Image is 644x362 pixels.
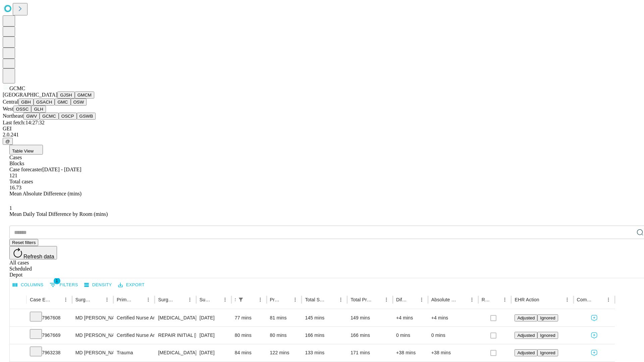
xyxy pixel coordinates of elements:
button: GSACH [34,99,55,106]
button: Menu [467,295,477,304]
div: 84 mins [235,344,263,361]
div: 7967608 [30,309,69,326]
button: Density [83,280,114,290]
button: Select columns [11,280,45,290]
div: 145 mins [305,309,344,326]
div: [MEDICAL_DATA] [158,344,193,361]
button: Table View [9,145,43,155]
button: Menu [382,295,391,304]
span: [GEOGRAPHIC_DATA] [3,92,57,98]
span: Total cases [9,179,33,184]
div: Certified Nurse Anesthetist [117,309,151,326]
button: GWV [23,113,40,120]
div: 171 mins [351,344,389,361]
div: +38 mins [431,344,475,361]
button: GCMC [40,113,59,120]
div: Total Scheduled Duration [305,297,326,302]
button: @ [3,138,13,145]
button: Expand [13,312,23,324]
button: Sort [491,295,500,304]
button: Sort [52,295,61,304]
button: GLH [31,106,46,113]
span: 121 [9,173,17,178]
span: Adjusted [517,350,535,355]
button: Menu [256,295,265,304]
span: Ignored [540,315,555,320]
button: Menu [417,295,426,304]
div: Trauma [117,344,151,361]
div: 80 mins [270,327,299,344]
button: Menu [562,295,572,304]
span: Mean Daily Total Difference by Room (mins) [9,211,108,217]
span: Ignored [540,333,555,338]
button: GMCM [75,92,94,99]
button: Menu [500,295,509,304]
button: Sort [246,295,256,304]
button: Adjusted [515,349,537,356]
button: Menu [604,295,613,304]
div: REPAIR INITIAL [MEDICAL_DATA] REDUCIBLE AGE [DEMOGRAPHIC_DATA] OR MORE [158,327,193,344]
div: 166 mins [305,327,344,344]
div: 122 mins [270,344,299,361]
button: Sort [281,295,290,304]
div: Surgery Date [200,297,210,302]
span: Refresh data [23,254,54,259]
div: MD [PERSON_NAME] [75,344,110,361]
div: 1 active filter [236,295,246,304]
button: GJSH [57,92,75,99]
span: 16.73 [9,185,21,190]
button: Adjusted [515,314,537,321]
div: 166 mins [351,327,389,344]
div: 0 mins [396,327,425,344]
div: Predicted In Room Duration [270,297,281,302]
button: Expand [13,330,23,342]
div: 133 mins [305,344,344,361]
button: GSWB [77,113,96,120]
button: Sort [594,295,604,304]
button: Menu [102,295,112,304]
div: Difference [396,297,407,302]
div: MD [PERSON_NAME] [75,309,110,326]
button: Sort [408,295,417,304]
div: Surgeon Name [75,297,92,302]
div: Scheduled In Room Duration [235,297,235,302]
button: OSW [71,99,87,106]
div: +4 mins [431,309,475,326]
button: Menu [336,295,345,304]
div: Total Predicted Duration [351,297,372,302]
span: Reset filters [12,240,36,245]
span: Last fetch: 14:27:32 [3,120,45,125]
button: Expand [13,347,23,359]
div: [DATE] [200,327,228,344]
div: Primary Service [117,297,133,302]
span: Adjusted [517,333,535,338]
button: Sort [458,295,467,304]
div: Surgery Name [158,297,175,302]
div: [MEDICAL_DATA] [158,309,193,326]
div: Comments [577,297,594,302]
div: 0 mins [431,327,475,344]
button: Ignored [537,314,558,321]
button: Menu [220,295,230,304]
div: [DATE] [200,344,228,361]
div: 80 mins [235,327,263,344]
span: Central [3,99,18,105]
button: Refresh data [9,246,57,259]
button: Export [116,280,146,290]
button: Menu [290,295,300,304]
button: Sort [211,295,220,304]
button: Sort [176,295,185,304]
button: Sort [134,295,144,304]
span: Table View [12,148,34,154]
span: @ [5,139,10,144]
button: GBH [18,99,34,106]
button: Reset filters [9,239,38,246]
button: Sort [93,295,102,304]
div: Absolute Difference [431,297,457,302]
button: Show filters [236,295,246,304]
button: GMC [55,99,70,106]
span: Mean Absolute Difference (mins) [9,191,82,196]
div: +4 mins [396,309,425,326]
span: [DATE] - [DATE] [42,167,81,172]
div: 149 mins [351,309,389,326]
